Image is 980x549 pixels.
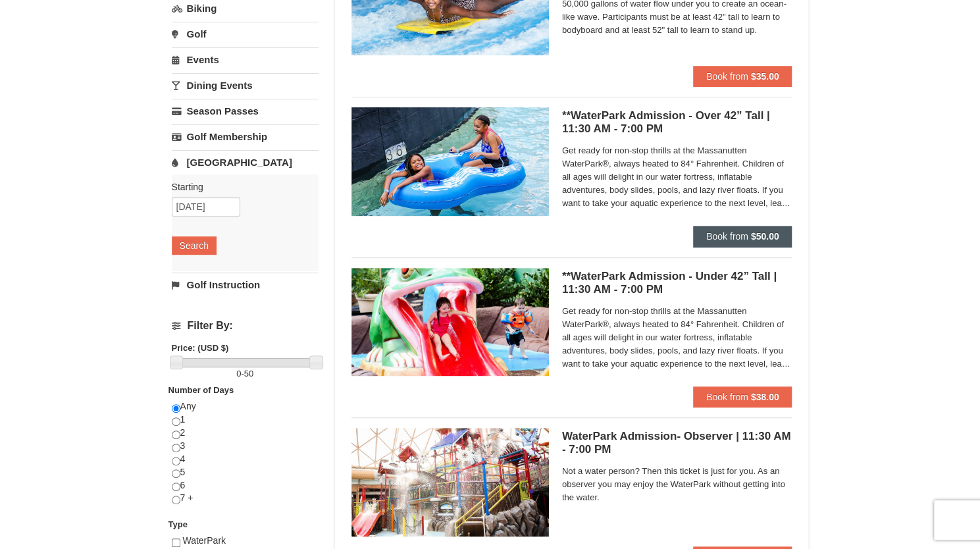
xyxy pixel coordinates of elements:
[172,150,319,174] a: [GEOGRAPHIC_DATA]
[706,231,748,242] span: Book from
[168,385,234,395] strong: Number of Days
[172,343,229,353] strong: Price: (USD $)
[351,107,549,215] img: 6619917-720-80b70c28.jpg
[244,369,253,379] span: 50
[693,66,792,87] button: Book from $35.00
[182,535,226,546] span: WaterPark
[706,71,748,82] span: Book from
[172,47,319,72] a: Events
[693,386,792,407] button: Book from $38.00
[172,320,319,332] h4: Filter By:
[172,273,319,297] a: Golf Instruction
[693,226,792,247] button: Book from $50.00
[562,109,792,136] h5: **WaterPark Admission - Over 42” Tall | 11:30 AM - 7:00 PM
[168,519,188,529] strong: Type
[751,231,779,242] strong: $50.00
[562,305,792,371] span: Get ready for non-stop thrills at the Massanutten WaterPark®, always heated to 84° Fahrenheit. Ch...
[562,430,792,456] h5: WaterPark Admission- Observer | 11:30 AM - 7:00 PM
[172,99,319,123] a: Season Passes
[172,73,319,97] a: Dining Events
[172,180,309,194] label: Starting
[562,144,792,210] span: Get ready for non-stop thrills at the Massanutten WaterPark®, always heated to 84° Fahrenheit. Ch...
[172,236,217,255] button: Search
[236,369,241,379] span: 0
[562,465,792,504] span: Not a water person? Then this ticket is just for you. As an observer you may enjoy the WaterPark ...
[751,392,779,402] strong: $38.00
[706,392,748,402] span: Book from
[562,270,792,296] h5: **WaterPark Admission - Under 42” Tall | 11:30 AM - 7:00 PM
[751,71,779,82] strong: $35.00
[172,400,319,518] div: Any 1 2 3 4 5 6 7 +
[351,268,549,376] img: 6619917-732-e1c471e4.jpg
[172,367,319,380] label: -
[351,428,549,536] img: 6619917-1522-bd7b88d9.jpg
[172,22,319,46] a: Golf
[172,124,319,149] a: Golf Membership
